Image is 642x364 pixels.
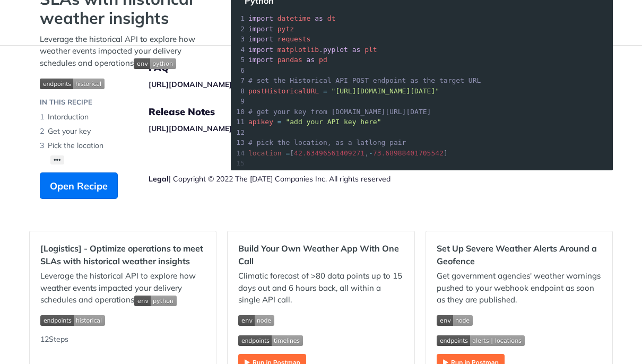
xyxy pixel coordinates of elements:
p: Leverage the historical API to explore how weather events impacted your delivery schedules and op... [40,33,210,70]
button: ••• [50,155,64,164]
li: Get your key [40,124,210,138]
span: Expand image [238,314,403,326]
img: endpoint [40,315,105,326]
img: endpoint [437,335,525,346]
span: Expand image [134,294,177,305]
img: endpoint [238,335,303,346]
p: Climatic forecast of >80 data points up to 15 days out and 6 hours back, all within a single API ... [238,270,403,306]
button: Open Recipe [40,172,118,199]
span: Open Recipe [50,179,108,193]
h2: [Logistics] - Optimize operations to meet SLAs with historical weather insights [40,242,205,267]
h2: Set Up Severe Weather Alerts Around a Geofence [437,242,602,267]
span: Expand image [40,314,205,326]
span: Expand image [40,77,210,89]
p: Get government agencies' weather warnings pushed to your webhook endpoint as soon as they are pub... [437,270,602,306]
span: Expand image [437,334,602,346]
img: env [238,315,274,326]
p: Leverage the historical API to explore how weather events impacted your delivery schedules and op... [40,270,205,306]
img: env [437,315,473,326]
h2: Build Your Own Weather App With One Call [238,242,403,267]
li: Intorduction [40,110,210,124]
li: Pick the location [40,138,210,153]
img: endpoint [40,79,105,89]
div: IN THIS RECIPE [40,97,92,108]
img: env [134,296,177,306]
img: env [134,58,176,69]
span: Expand image [437,314,602,326]
span: Expand image [238,334,403,346]
span: Expand image [134,58,176,68]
